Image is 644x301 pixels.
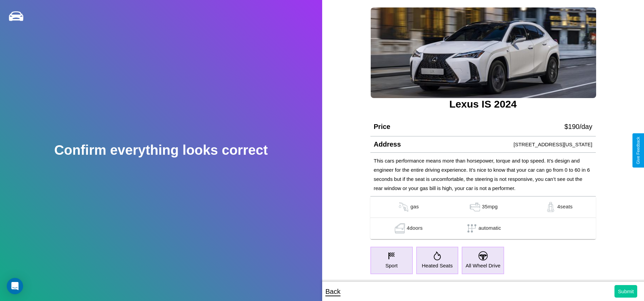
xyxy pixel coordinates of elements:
div: Open Intercom Messenger [7,278,23,294]
h4: Address [374,140,401,148]
p: 35 mpg [482,202,498,212]
img: gas [397,202,410,212]
p: All Wheel Drive [465,261,500,270]
p: Sport [385,261,398,270]
p: [STREET_ADDRESS][US_STATE] [514,140,592,149]
p: automatic [479,223,501,233]
p: This cars performance means more than horsepower, torque and top speed. It’s design and engineer ... [374,156,592,193]
p: gas [410,202,419,212]
table: simple table [370,196,596,239]
p: Back [326,285,341,298]
img: gas [468,202,482,212]
h4: Price [374,123,390,131]
h3: Lexus IS 2024 [370,98,596,110]
p: 4 doors [407,223,423,233]
p: $ 190 /day [564,120,592,133]
p: Heated Seats [422,261,453,270]
img: gas [544,202,557,212]
button: Submit [614,285,637,298]
div: Give Feedback [636,137,641,164]
h2: Confirm everything looks correct [54,143,268,158]
img: gas [393,223,407,233]
p: 4 seats [557,202,573,212]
